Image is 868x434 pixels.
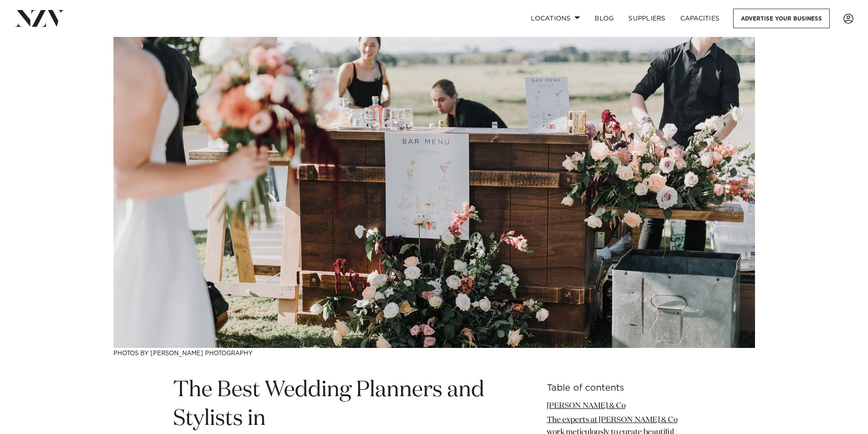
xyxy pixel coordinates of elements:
[113,351,252,357] a: Photos by [PERSON_NAME] Photography
[15,10,64,26] img: nzv-logo.png
[673,9,727,28] a: Capacities
[547,383,695,393] h6: Table of contents
[587,9,621,28] a: BLOG
[733,9,830,28] a: Advertise your business
[524,9,587,28] a: Locations
[621,9,673,28] a: SUPPLIERS
[547,402,626,410] a: [PERSON_NAME] & Co
[113,37,755,348] img: The Best Wedding Planners and Stylists in Wellington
